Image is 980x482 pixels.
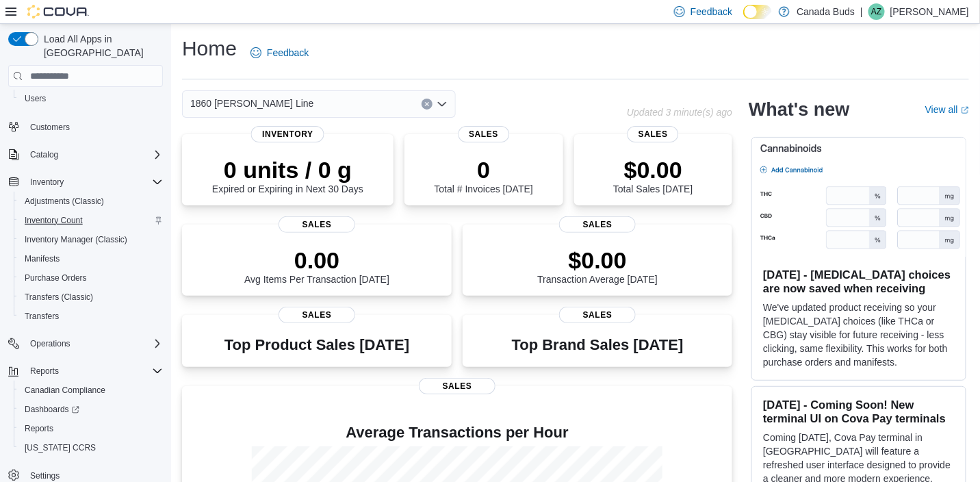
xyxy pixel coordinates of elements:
button: Catalog [25,147,64,163]
span: [US_STATE] CCRS [25,442,96,453]
span: Settings [30,470,60,481]
p: [PERSON_NAME] [890,3,969,20]
span: Purchase Orders [19,270,163,286]
span: Operations [30,338,70,349]
span: Sales [419,378,495,394]
span: Sales [458,126,509,142]
span: Reports [25,363,163,379]
span: Sales [279,307,355,323]
button: Inventory Count [14,211,168,230]
span: Manifests [25,253,60,264]
a: Purchase Orders [19,270,92,286]
a: Reports [19,420,59,437]
span: Operations [25,335,163,352]
span: Transfers [19,308,163,325]
p: | [860,3,863,20]
p: Updated 3 minute(s) ago [627,107,732,118]
button: Manifests [14,249,168,268]
span: Inventory [251,126,324,142]
button: Clear input [422,99,433,110]
button: Adjustments (Classic) [14,192,168,211]
img: Cova [27,5,89,18]
p: 0 [435,156,533,183]
button: Reports [14,419,168,438]
span: Sales [279,216,355,233]
span: Canadian Compliance [19,382,163,398]
button: Purchase Orders [14,268,168,288]
h4: Average Transactions per Hour [193,424,721,441]
span: Sales [628,126,679,142]
span: Reports [25,423,53,434]
span: Manifests [19,251,163,267]
h1: Home [182,35,237,62]
span: Sales [559,216,636,233]
span: Customers [30,122,70,133]
span: Users [19,90,163,107]
span: Washington CCRS [19,440,163,456]
button: Operations [25,335,76,352]
div: Aaron Zgud [868,3,885,20]
h3: Top Brand Sales [DATE] [512,337,684,353]
a: Dashboards [14,400,168,419]
h3: [DATE] - Coming Soon! New terminal UI on Cova Pay terminals [763,398,955,425]
a: Customers [25,119,75,136]
div: Transaction Average [DATE] [537,246,658,285]
button: Transfers (Classic) [14,288,168,307]
span: Inventory Manager (Classic) [25,234,127,245]
button: Inventory [3,173,168,192]
span: Sales [559,307,636,323]
span: Dashboards [25,404,79,415]
p: $0.00 [613,156,693,183]
span: Reports [30,366,59,377]
span: Customers [25,118,163,135]
span: Reports [19,420,163,437]
span: Inventory Manager (Classic) [19,231,163,248]
span: Transfers (Classic) [25,292,93,303]
div: Avg Items Per Transaction [DATE] [244,246,389,285]
span: Adjustments (Classic) [25,196,104,207]
button: Canadian Compliance [14,381,168,400]
a: Inventory Manager (Classic) [19,231,133,248]
span: Feedback [691,5,732,18]
a: Canadian Compliance [19,382,111,398]
a: View allExternal link [925,104,969,115]
span: 1860 [PERSON_NAME] Line [190,95,314,112]
h3: Top Product Sales [DATE] [224,337,409,353]
button: Operations [3,334,168,353]
span: Transfers (Classic) [19,289,163,305]
button: Customers [3,116,168,136]
svg: External link [961,106,969,114]
button: Inventory Manager (Classic) [14,230,168,249]
a: Transfers (Classic) [19,289,99,305]
p: Canada Buds [797,3,855,20]
button: [US_STATE] CCRS [14,438,168,457]
div: Expired or Expiring in Next 30 Days [212,156,363,194]
span: Purchase Orders [25,272,87,283]
span: Catalog [25,147,163,163]
button: Catalog [3,145,168,164]
button: Inventory [25,174,69,190]
span: Inventory Count [25,215,83,226]
span: Inventory [30,177,64,188]
a: Inventory Count [19,212,88,229]
a: Dashboards [19,401,85,418]
a: Users [19,90,51,107]
span: Catalog [30,149,58,160]
p: $0.00 [537,246,658,274]
span: Canadian Compliance [25,385,105,396]
div: Total Sales [DATE] [613,156,693,194]
a: Transfers [19,308,64,325]
a: Adjustments (Classic) [19,193,109,210]
span: Inventory [25,174,163,190]
span: Feedback [267,46,309,60]
button: Transfers [14,307,168,326]
button: Reports [25,363,64,379]
a: Manifests [19,251,65,267]
button: Open list of options [437,99,448,110]
a: [US_STATE] CCRS [19,440,101,456]
span: Inventory Count [19,212,163,229]
p: 0.00 [244,246,389,274]
button: Reports [3,361,168,381]
span: Transfers [25,311,59,322]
